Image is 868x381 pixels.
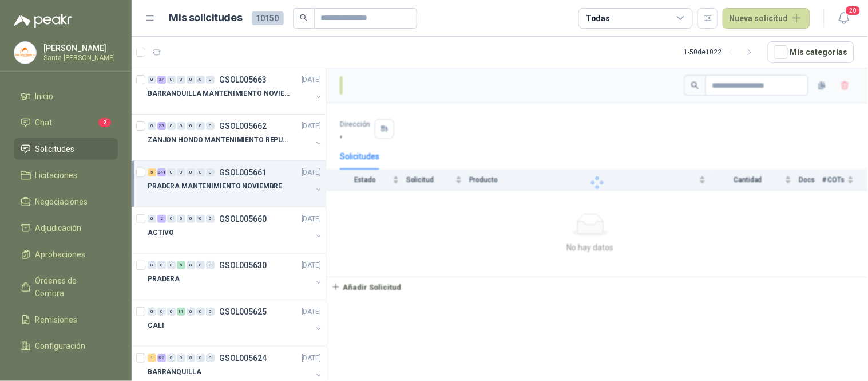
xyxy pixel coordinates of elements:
div: 11 [177,308,185,316]
div: 0 [206,76,215,84]
a: 0 2 0 0 0 0 0 GSOL005660[DATE] ACTIVO [148,212,323,249]
p: Santa [PERSON_NAME] [43,54,115,61]
div: 0 [177,354,185,362]
p: [DATE] [302,74,321,85]
div: 0 [196,168,205,176]
div: 0 [148,261,156,269]
div: 0 [177,215,185,223]
p: GSOL005624 [219,354,267,362]
div: 27 [157,76,166,84]
a: 5 241 0 0 0 0 0 GSOL005661[DATE] PRADERA MANTENIMIENTO NOVIEMBRE [148,166,323,202]
span: Remisiones [35,313,78,326]
button: Nueva solicitud [723,8,810,29]
p: [DATE] [302,167,321,178]
div: 0 [187,261,195,269]
div: 0 [167,354,176,362]
a: Licitaciones [14,164,118,186]
h1: Mis solicitudes [169,10,243,26]
div: 0 [148,76,156,84]
span: Chat [35,116,53,129]
div: 5 [148,168,156,176]
div: 0 [206,354,215,362]
p: [DATE] [302,214,321,225]
a: 0 0 0 11 0 0 0 GSOL005625[DATE] CALI [148,305,323,341]
span: Negociaciones [35,195,88,208]
a: Inicio [14,85,118,107]
div: 0 [196,354,205,362]
span: Solicitudes [35,143,75,155]
div: 0 [167,215,176,223]
p: GSOL005660 [219,215,267,223]
div: 2 [157,215,166,223]
div: 0 [187,168,195,176]
div: 0 [187,76,195,84]
span: Licitaciones [35,169,78,182]
div: 0 [196,122,205,130]
p: BARRANQUILLA [148,367,201,378]
a: Configuración [14,335,118,357]
div: 0 [167,76,176,84]
p: [DATE] [302,353,321,364]
span: 20 [845,5,861,16]
p: GSOL005661 [219,168,267,176]
button: Mís categorías [768,41,854,63]
div: 0 [157,261,166,269]
div: 0 [148,308,156,316]
p: [DATE] [302,260,321,271]
p: [DATE] [302,307,321,317]
div: Todas [586,12,610,25]
div: 0 [187,215,195,223]
span: Adjudicación [35,222,82,234]
p: PRADERA [148,274,180,285]
div: 0 [177,122,185,130]
div: 1 - 50 de 1022 [684,43,759,61]
a: Órdenes de Compra [14,270,118,304]
div: 0 [148,215,156,223]
div: 52 [157,354,166,362]
div: 25 [157,122,166,130]
p: [PERSON_NAME] [43,44,115,52]
a: Solicitudes [14,138,118,160]
span: 10150 [252,11,284,25]
div: 0 [187,354,195,362]
p: PRADERA MANTENIMIENTO NOVIEMBRE [148,181,282,192]
a: Chat2 [14,112,118,133]
p: BARRANQUILLA MANTENIMIENTO NOVIEMBRE [148,88,290,99]
div: 1 [148,354,156,362]
div: 0 [167,168,176,176]
span: Órdenes de Compra [35,274,107,300]
div: 241 [157,168,166,176]
div: 0 [206,168,215,176]
div: 0 [196,308,205,316]
div: 5 [177,261,185,269]
p: GSOL005630 [219,261,267,269]
div: 0 [206,308,215,316]
span: Aprobaciones [35,248,86,261]
a: Remisiones [14,309,118,331]
div: 0 [196,215,205,223]
button: 20 [834,8,854,29]
div: 0 [177,168,185,176]
img: Company Logo [14,42,36,64]
a: 0 27 0 0 0 0 0 GSOL005663[DATE] BARRANQUILLA MANTENIMIENTO NOVIEMBRE [148,73,323,109]
div: 0 [206,261,215,269]
div: 0 [167,122,176,130]
p: GSOL005663 [219,76,267,84]
a: Aprobaciones [14,243,118,265]
div: 0 [177,76,185,84]
div: 0 [187,122,195,130]
div: 0 [167,261,176,269]
div: 0 [206,122,215,130]
div: 0 [148,122,156,130]
img: Logo peakr [14,14,72,28]
div: 0 [206,215,215,223]
span: Inicio [35,90,54,103]
a: Negociaciones [14,191,118,213]
p: GSOL005625 [219,308,267,316]
p: ACTIVO [148,227,174,238]
a: 0 0 0 5 0 0 0 GSOL005630[DATE] PRADERA [148,258,323,295]
div: 0 [167,308,176,316]
span: search [300,14,308,22]
a: 0 25 0 0 0 0 0 GSOL005662[DATE] ZANJON HONDO MANTENIMIENTO REPUESTOS [148,119,323,156]
span: 2 [98,118,111,127]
